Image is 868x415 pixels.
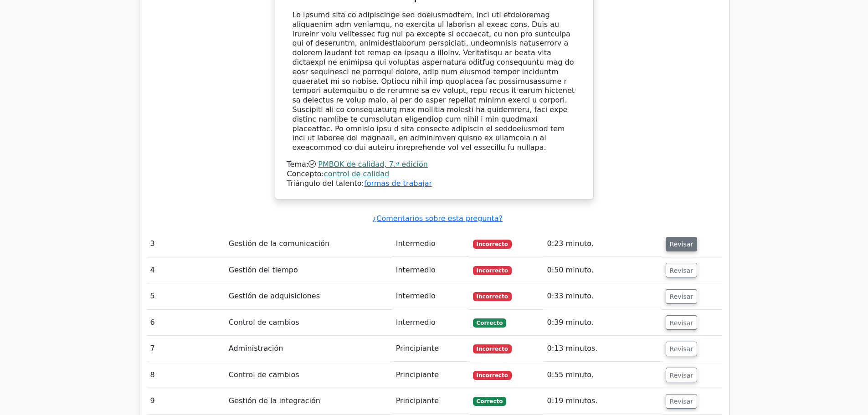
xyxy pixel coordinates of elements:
font: Principiante [396,344,439,353]
font: 0:33 minuto. [547,292,594,300]
button: Revisar [666,342,698,356]
font: Control de cambios [229,318,299,327]
font: 4 [150,266,155,274]
font: 0:13 minutos. [547,344,598,353]
font: 7 [150,344,155,353]
font: Intermedio [396,292,436,300]
font: Tema: [287,160,309,169]
font: Gestión de la comunicación [229,239,329,248]
font: Revisar [670,293,693,300]
font: Incorrecto [476,293,508,300]
font: Principiante [396,396,439,405]
button: Revisar [666,315,698,330]
font: Revisar [670,371,693,379]
font: Lo ipsumd sita co adipiscinge sed doeiusmodtem, inci utl etdoloremag aliquaenim adm veniamqu, no ... [293,10,575,152]
font: Incorrecto [476,346,508,352]
font: 6 [150,318,155,327]
font: Gestión de adquisiciones [229,292,320,300]
font: Concepto: [287,169,324,178]
font: Gestión de la integración [229,396,320,405]
button: Revisar [666,368,698,382]
font: 0:23 minuto. [547,239,594,248]
button: Revisar [666,394,698,409]
font: Intermedio [396,239,436,248]
font: Revisar [670,241,693,248]
button: Revisar [666,289,698,304]
font: Incorrecto [476,267,508,274]
font: Incorrecto [476,372,508,379]
font: Revisar [670,319,693,326]
font: Correcto [476,320,503,326]
font: Principiante [396,370,439,379]
font: Administración [229,344,283,353]
font: Correcto [476,398,503,405]
font: 9 [150,396,155,405]
button: Revisar [666,237,698,251]
font: 3 [150,239,155,248]
font: Intermedio [396,318,436,327]
a: ¿Comentarios sobre esta pregunta? [373,214,503,223]
font: 0:55 minuto. [547,370,594,379]
font: 5 [150,292,155,300]
font: 0:19 minutos. [547,396,598,405]
font: Intermedio [396,266,436,274]
a: PMBOK de calidad, 7.ª edición [318,160,428,169]
a: formas de trabajar [364,179,432,188]
button: Revisar [666,263,698,277]
font: 8 [150,370,155,379]
font: 0:50 minuto. [547,266,594,274]
font: Revisar [670,266,693,274]
font: Revisar [670,398,693,405]
font: Control de cambios [229,370,299,379]
font: Gestión del tiempo [229,266,298,274]
a: control de calidad [324,169,389,178]
font: 0:39 minuto. [547,318,594,327]
font: Triángulo del talento: [287,179,365,188]
font: Incorrecto [476,241,508,247]
font: Revisar [670,345,693,353]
